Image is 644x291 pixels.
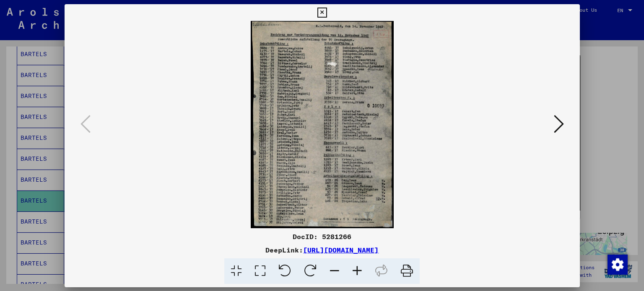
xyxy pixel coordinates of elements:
[303,246,379,254] a: [URL][DOMAIN_NAME]
[65,232,580,242] div: DocID: 5281266
[93,21,551,228] img: 001.jpg
[65,245,580,255] div: DeepLink:
[607,254,627,274] div: Change consent
[608,255,628,275] img: Change consent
